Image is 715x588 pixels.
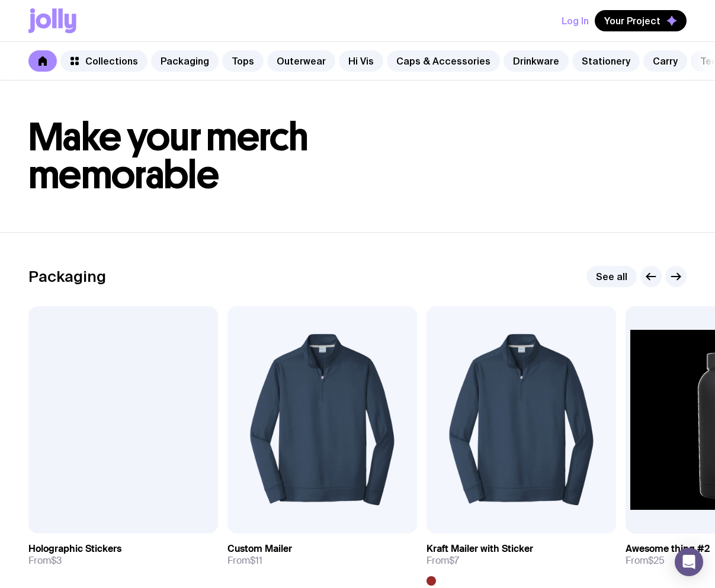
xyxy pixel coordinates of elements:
span: $3 [51,554,62,567]
span: From [626,555,665,567]
a: Holographic StickersFrom$3 [28,534,218,576]
a: Outerwear [267,50,335,72]
button: Your Project [595,10,687,31]
a: Tops [222,50,264,72]
a: Caps & Accessories [387,50,500,72]
span: $25 [648,554,665,567]
a: Stationery [572,50,640,72]
a: Custom MailerFrom$11 [227,534,417,576]
div: Open Intercom Messenger [675,548,703,576]
h2: Packaging [28,268,106,285]
h3: Kraft Mailer with Sticker [427,543,533,555]
a: Kraft Mailer with StickerFrom$7 [427,534,616,586]
h3: Holographic Stickers [28,543,121,555]
a: Collections [60,50,148,72]
span: Your Project [604,15,661,27]
span: From [427,555,459,567]
a: Carry [643,50,687,72]
span: $7 [449,554,459,567]
span: Make your merch memorable [28,114,309,198]
a: Drinkware [504,50,569,72]
a: Hi Vis [339,50,383,72]
span: From [227,555,262,567]
h3: Awesome thing #2 [626,543,710,555]
h3: Custom Mailer [227,543,292,555]
span: From [28,555,62,567]
a: See all [586,266,637,287]
button: Log In [562,10,589,31]
a: Packaging [151,50,219,72]
span: $11 [250,554,262,567]
span: Collections [85,55,138,67]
